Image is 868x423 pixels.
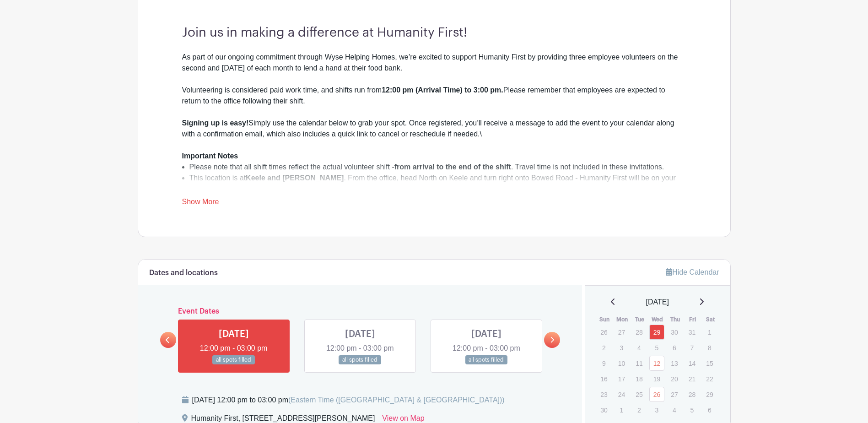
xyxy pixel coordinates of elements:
[182,52,686,85] div: As part of our ongoing commitment through Wyse Helping Homes, we’re excited to support Humanity F...
[631,341,647,355] p: 4
[685,403,700,417] p: 5
[182,118,686,162] div: Simply use the calendar below to grab your spot. Once registered, you’ll receive a message to add...
[666,268,719,276] a: Hide Calendar
[394,163,511,171] strong: from arrival to the end of the shift
[614,356,629,370] p: 10
[614,315,631,324] th: Mon
[631,356,647,370] p: 11
[596,387,611,401] p: 23
[596,341,611,355] p: 2
[614,372,629,386] p: 17
[667,372,682,386] p: 20
[189,173,686,195] li: This location is at . From the office, head North on Keele and turn right onto Bowed Road - Human...
[596,315,614,324] th: Sun
[288,396,505,404] span: (Eastern Time ([GEOGRAPHIC_DATA] & [GEOGRAPHIC_DATA]))
[649,325,664,340] a: 29
[667,325,682,339] p: 30
[246,174,344,182] strong: Keele and [PERSON_NAME]
[702,325,717,339] p: 1
[176,307,545,316] h6: Event Dates
[631,372,647,386] p: 18
[649,372,664,386] p: 19
[631,315,649,324] th: Tue
[649,315,667,324] th: Wed
[596,403,611,417] p: 30
[189,162,686,173] li: Please note that all shift times reflect the actual volunteer shift - . Travel time is not includ...
[382,86,503,94] strong: 12:00 pm (Arrival Time) to 3:00 pm.
[685,387,700,401] p: 28
[614,403,629,417] p: 1
[702,387,717,401] p: 29
[649,356,664,371] a: 12
[649,387,664,402] a: 26
[702,356,717,370] p: 15
[631,325,647,339] p: 28
[702,403,717,417] p: 6
[685,372,700,386] p: 21
[182,152,238,160] strong: Important Notes
[614,341,629,355] p: 3
[596,356,611,370] p: 9
[596,325,611,339] p: 26
[614,387,629,401] p: 24
[182,85,686,118] div: Volunteering is considered paid work time, and shifts run from Please remember that employees are...
[182,198,219,209] a: Show More
[631,387,647,401] p: 25
[666,315,684,324] th: Thu
[149,269,218,277] h6: Dates and locations
[192,395,505,406] div: [DATE] 12:00 pm to 03:00 pm
[685,341,700,355] p: 7
[614,325,629,339] p: 27
[685,325,700,339] p: 31
[182,119,249,127] strong: Signing up is easy!
[646,297,669,308] span: [DATE]
[702,341,717,355] p: 8
[702,372,717,386] p: 22
[685,356,700,370] p: 14
[701,315,719,324] th: Sat
[667,341,682,355] p: 6
[596,372,611,386] p: 16
[649,403,664,417] p: 3
[649,341,664,355] p: 5
[684,315,702,324] th: Fri
[182,25,686,41] h3: Join us in making a difference at Humanity First!
[667,403,682,417] p: 4
[631,403,647,417] p: 2
[667,356,682,370] p: 13
[667,387,682,401] p: 27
